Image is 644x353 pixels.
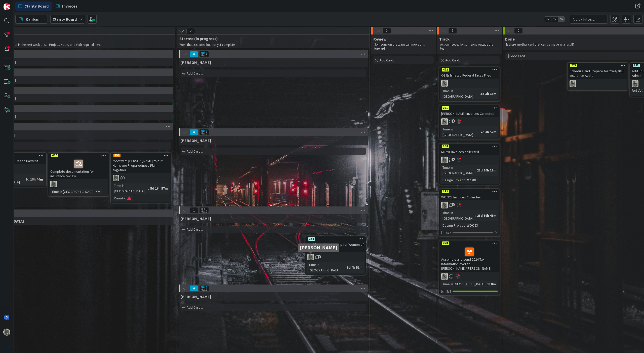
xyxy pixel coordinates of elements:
[201,52,208,54] div: Min 1
[440,202,499,208] div: PA
[441,210,475,221] div: Time in [GEOGRAPHIC_DATA]
[113,154,120,157] div: 458
[440,72,499,79] div: Q3 Estimated Federal Taxes Filed
[446,289,451,294] span: 9/9
[440,43,499,51] p: Action needed by someone outside the team
[570,15,608,24] input: Quick Filter...
[505,37,515,42] span: Done
[305,236,366,275] a: 168Decide on Sponsorship for Women of Initiative 2025PATime in [GEOGRAPHIC_DATA]:9d 4h 51m
[440,273,499,280] div: PA
[440,67,499,79] div: 472Q3 Estimated Federal Taxes Filed
[111,153,171,158] div: 458
[50,189,94,194] div: Time in [GEOGRAPHIC_DATA]
[440,241,499,272] div: 278Assemble and send 2024 Tax information over to [PERSON_NAME]/[PERSON_NAME]
[441,157,448,163] img: PA
[187,149,203,154] span: Add Card...
[300,245,337,250] h5: [PERSON_NAME]
[440,106,499,110] div: 391
[570,64,577,67] div: 277
[514,28,523,34] span: 2
[179,43,364,47] p: Work that is started but not yet complete
[465,223,479,228] div: WOO23
[465,223,465,228] span: :
[306,254,365,260] div: PA
[49,153,108,179] div: 497Complete documentation for insurance review
[478,129,479,135] span: :
[570,80,576,87] img: PA
[440,189,499,194] div: 192
[179,36,363,41] span: Started (in progress)
[441,80,448,87] img: PA
[440,189,499,200] div: 192WOO23 Invoices Collected
[440,67,499,72] div: 472
[568,63,627,79] div: 277Schedule and Prepare for 2024/2025 Insurance Audit
[111,153,171,173] div: 458Meet with [PERSON_NAME] to put Hurricane Preparedness Plan together
[558,17,565,22] span: 3x
[442,241,449,245] div: 278
[94,189,94,194] span: :
[441,202,448,208] img: PA
[440,245,499,272] div: Assemble and send 2024 Tax information over to [PERSON_NAME]/[PERSON_NAME]
[24,3,49,9] span: Clarity Board
[24,176,44,182] div: 2d 18h 40m
[439,189,500,236] a: 192WOO23 Invoices CollectedPATime in [GEOGRAPHIC_DATA]:23d 19h 41mDesign Project:WOO230/2
[440,194,499,200] div: WOO23 Invoices Collected
[475,213,476,218] span: :
[485,281,485,287] span: :
[374,43,433,51] p: Someone on the team can move this forward
[201,130,208,132] div: Min 1
[307,262,345,273] div: Time in [GEOGRAPHIC_DATA]
[113,175,119,181] img: PA
[125,195,126,201] span: :
[111,175,171,181] div: PA
[62,3,77,9] span: Invoices
[568,80,627,87] div: PA
[49,181,108,187] div: PA
[440,118,499,125] div: PA
[452,203,455,206] span: 2
[452,158,455,161] span: 1
[187,227,203,232] span: Add Card...
[26,16,39,22] span: Kanban
[632,80,638,87] img: PA
[633,64,640,67] div: 431
[181,216,211,221] span: Lisa K.
[551,17,558,22] span: 2x
[53,17,77,22] b: Clarity Board
[181,60,211,65] span: Gina
[306,237,365,252] div: 168Decide on Sponsorship for Women of Initiative 2025
[441,88,478,99] div: Time in [GEOGRAPHIC_DATA]
[452,119,455,123] span: 1
[379,58,395,62] span: Add Card...
[441,273,448,280] img: PA
[440,149,499,155] div: MCMIL invoices collected
[441,118,448,125] img: PA
[3,3,10,10] img: Visit kanbanzone.com
[190,207,198,213] span: 1
[201,54,207,57] div: Max 3
[113,195,125,201] div: Priority
[53,2,80,11] a: Invoices
[442,145,449,148] div: 190
[441,281,485,287] div: Time in [GEOGRAPHIC_DATA]
[441,165,475,176] div: Time in [GEOGRAPHIC_DATA]
[440,144,499,149] div: 190
[439,144,500,185] a: 190MCMIL invoices collectedPATime in [GEOGRAPHIC_DATA]:23d 20h 13mDesign Project:MCMIL
[440,110,499,117] div: [PERSON_NAME] Invoices Collected
[50,181,57,187] img: PA
[308,237,315,241] div: 168
[318,255,321,258] span: 3
[441,126,478,137] div: Time in [GEOGRAPHIC_DATA]
[23,176,24,182] span: :
[479,91,498,96] div: 3d 3h 15m
[113,183,148,194] div: Time in [GEOGRAPHIC_DATA]
[51,154,58,157] div: 497
[442,68,449,72] div: 472
[190,129,198,135] span: 0
[201,132,207,135] div: Max 3
[465,177,478,183] div: MCMIL
[476,167,498,173] div: 23d 20h 13m
[149,186,169,191] div: 5d 16h 57m
[201,210,207,213] div: Max 3
[478,91,479,96] span: :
